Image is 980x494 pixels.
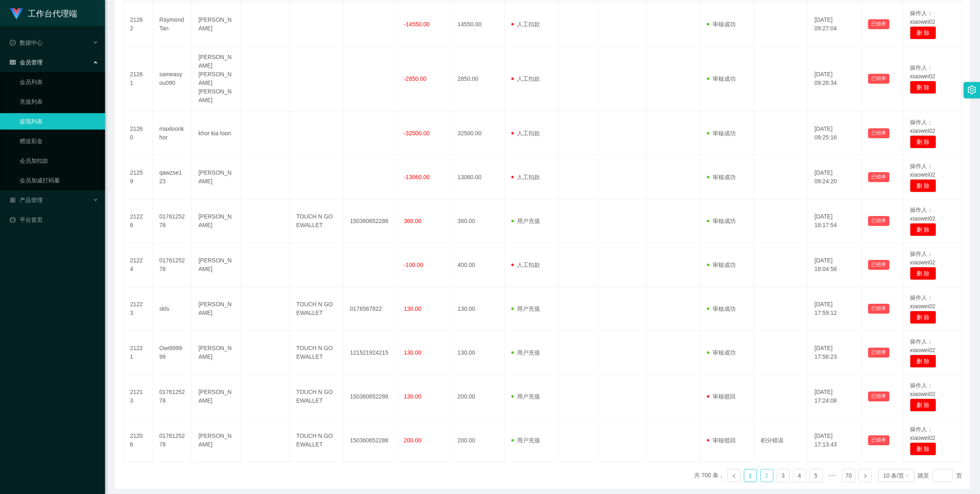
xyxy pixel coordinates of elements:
[868,216,889,226] button: 已锁单
[810,469,822,482] a: 5
[10,212,98,228] a: 图标: dashboard平台首页
[707,130,736,137] span: 审核成功
[910,64,935,80] span: 操作人：xiaowei02
[863,474,868,478] i: 图标: right
[910,267,936,280] button: 删 除
[192,155,241,199] td: [PERSON_NAME]
[777,469,789,482] a: 3
[868,392,889,401] button: 已锁单
[289,287,343,331] td: TOUCH N GO EWALLET
[404,218,422,224] span: 360.00
[511,262,540,268] span: 人工扣款
[826,469,839,482] span: •••
[10,197,16,203] i: 图标: appstore-o
[868,348,889,357] button: 已锁单
[910,10,935,25] span: 操作人：xiaowei02
[289,331,343,375] td: TOUCH N GO EWALLET
[910,207,935,222] span: 操作人：xiaowei02
[843,469,855,482] a: 70
[808,375,861,419] td: [DATE] 17:24:08
[868,435,889,445] button: 已锁单
[451,375,505,419] td: 200.00
[868,74,889,84] button: 已锁单
[344,375,397,419] td: 150360652288
[10,10,77,16] a: 工作台代理端
[28,0,77,27] h1: 工作台代理端
[707,262,736,268] span: 审核成功
[910,163,935,178] span: 操作人：xiaowei02
[744,469,757,482] li: 1
[20,93,98,110] a: 充值列表
[707,75,736,82] span: 审核成功
[192,287,241,331] td: [PERSON_NAME]
[910,338,935,353] span: 操作人：xiaowei02
[511,130,540,137] span: 人工扣款
[344,331,397,375] td: 121521924215
[511,349,540,356] span: 用户充值
[707,305,736,312] span: 审核成功
[10,40,16,46] i: 图标: check-circle-o
[910,398,936,412] button: 删 除
[153,287,192,331] td: skls
[404,349,422,356] span: 130.00
[910,135,936,148] button: 删 除
[707,393,736,400] span: 审核驳回
[192,2,241,46] td: [PERSON_NAME]
[20,74,98,90] a: 会员列表
[344,199,397,243] td: 150360652288
[511,393,540,400] span: 用户充值
[10,59,16,65] i: 图标: table
[793,469,806,482] li: 4
[707,349,736,356] span: 审核成功
[123,375,153,419] td: 21213
[808,46,861,112] td: [DATE] 09:26:34
[123,2,153,46] td: 21262
[868,260,889,270] button: 已锁单
[20,172,98,189] a: 会员加减打码量
[808,287,861,331] td: [DATE] 17:59:12
[910,442,936,455] button: 删 除
[344,419,397,462] td: 150360652288
[153,243,192,287] td: 0176125278
[153,419,192,462] td: 0176125278
[744,469,757,482] a: 1
[123,155,153,199] td: 21259
[910,311,936,324] button: 删 除
[451,199,505,243] td: 360.00
[153,112,192,155] td: maxloonkhor
[404,174,430,180] span: -13060.00
[153,2,192,46] td: RaymondTan
[192,419,241,462] td: [PERSON_NAME]
[123,419,153,462] td: 21206
[192,243,241,287] td: [PERSON_NAME]
[842,469,855,482] li: 70
[451,46,505,112] td: 2850.00
[910,119,935,134] span: 操作人：xiaowei02
[754,419,808,462] td: 积分错误
[451,419,505,462] td: 200.00
[451,2,505,46] td: 14550.00
[10,197,43,203] span: 产品管理
[10,8,23,20] img: logo.9652507e.png
[153,199,192,243] td: 0176125278
[404,130,430,137] span: -32500.00
[344,287,397,331] td: 0176567822
[123,243,153,287] td: 21224
[868,19,889,29] button: 已锁单
[808,155,861,199] td: [DATE] 09:24:20
[511,218,540,224] span: 用户充值
[451,287,505,331] td: 130.00
[404,262,423,268] span: -100.00
[808,199,861,243] td: [DATE] 18:17:54
[192,199,241,243] td: [PERSON_NAME]
[289,199,343,243] td: TOUCH N GO EWALLET
[732,474,736,478] i: 图标: left
[192,112,241,155] td: khor kia loon
[153,375,192,419] td: 0176125278
[707,21,736,27] span: 审核成功
[808,419,861,462] td: [DATE] 17:13:43
[10,59,43,66] span: 会员管理
[777,469,790,482] li: 3
[511,174,540,180] span: 人工扣款
[808,243,861,287] td: [DATE] 18:04:58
